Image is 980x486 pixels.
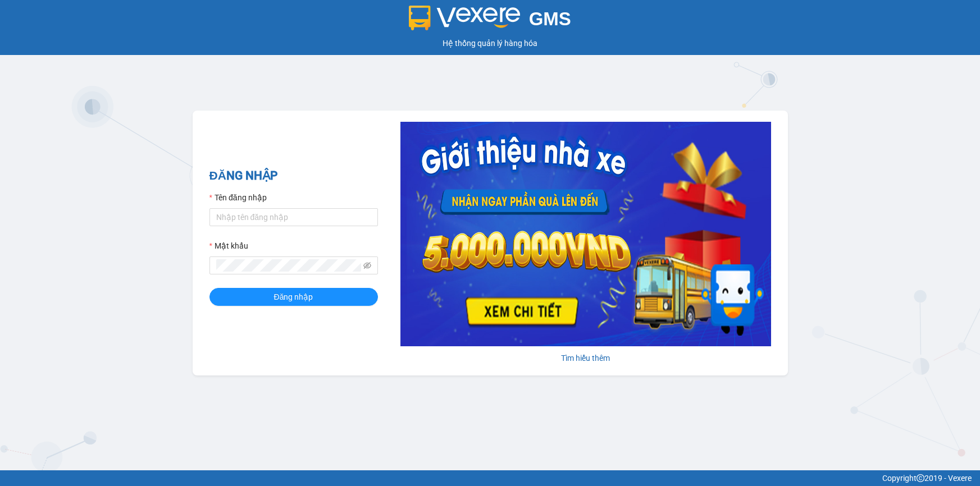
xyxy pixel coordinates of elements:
label: Tên đăng nhập [209,191,267,204]
button: Đăng nhập [209,288,378,306]
span: eye-invisible [363,262,371,269]
a: GMS [409,17,571,26]
span: Đăng nhập [274,291,313,303]
span: GMS [529,8,571,29]
img: logo 2 [409,6,520,30]
input: Mật khẩu [216,259,361,272]
div: Hệ thống quản lý hàng hóa [3,37,977,49]
img: banner-0 [400,122,771,346]
span: copyright [917,474,924,482]
h2: ĐĂNG NHẬP [209,167,378,185]
label: Mật khẩu [209,240,248,252]
div: Copyright 2019 - Vexere [8,472,972,484]
input: Tên đăng nhập [209,208,378,226]
div: Tìm hiểu thêm [400,352,771,364]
